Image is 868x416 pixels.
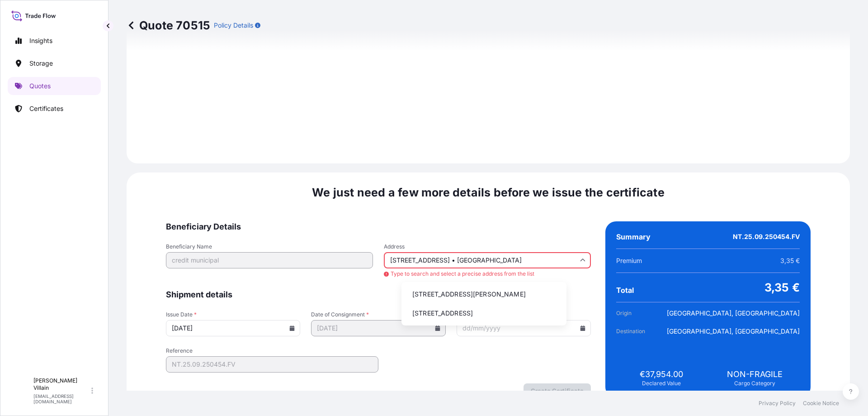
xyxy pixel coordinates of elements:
[33,377,90,392] p: [PERSON_NAME] Villain
[8,54,101,72] a: Storage
[311,320,445,336] input: dd/mm/yyyy
[166,320,300,336] input: dd/mm/yyyy
[384,243,591,250] span: Address
[312,185,665,200] span: We just need a few more details before we issue the certificate
[19,386,24,395] span: F
[166,289,591,300] span: Shipment details
[764,280,800,295] span: 3,35 €
[733,232,800,241] span: NT.25.09.250454.FV
[127,18,210,33] p: Quote 70515
[667,309,800,318] span: [GEOGRAPHIC_DATA], [GEOGRAPHIC_DATA]
[384,252,591,268] input: Cargo owner address
[616,256,642,265] span: Premium
[166,347,378,354] span: Reference
[166,221,591,232] span: Beneficiary Details
[405,305,563,322] li: [STREET_ADDRESS]
[616,327,667,336] span: Destination
[457,320,591,336] input: dd/mm/yyyy
[734,380,775,387] span: Cargo Category
[214,21,253,30] p: Policy Details
[8,100,101,118] a: Certificates
[384,270,591,277] span: Type to search and select a precise address from the list
[166,243,373,250] span: Beneficiary Name
[667,327,800,336] span: [GEOGRAPHIC_DATA], [GEOGRAPHIC_DATA]
[616,286,634,295] span: Total
[616,232,651,241] span: Summary
[780,256,800,265] span: 3,35 €
[166,311,300,318] span: Issue Date
[405,286,563,303] li: [STREET_ADDRESS][PERSON_NAME]
[33,393,90,404] p: [EMAIL_ADDRESS][DOMAIN_NAME]
[311,311,445,318] span: Date of Consignment
[29,36,52,45] p: Insights
[29,104,63,113] p: Certificates
[727,369,783,380] span: NON-FRAGILE
[29,59,53,68] p: Storage
[642,380,681,387] span: Declared Value
[8,77,101,95] a: Quotes
[616,309,667,318] span: Origin
[29,81,51,91] p: Quotes
[524,383,591,398] button: Create Certificate
[759,400,796,407] a: Privacy Policy
[166,356,378,373] input: Your internal reference
[8,32,101,50] a: Insights
[803,400,839,407] a: Cookie Notice
[640,369,683,380] span: €37,954.00
[531,386,584,395] p: Create Certificate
